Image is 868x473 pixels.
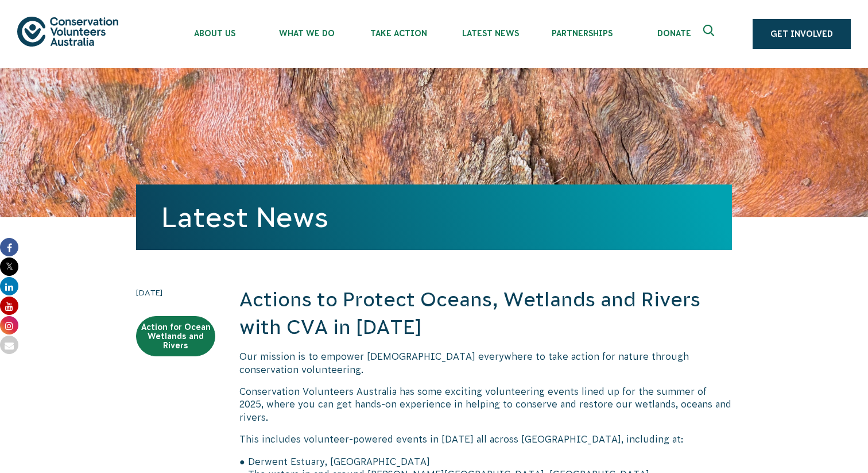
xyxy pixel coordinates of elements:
time: [DATE] [136,286,215,299]
a: Latest News [161,202,328,233]
a: Action for Ocean Wetlands and Rivers [136,316,215,356]
p: Our mission is to empower [DEMOGRAPHIC_DATA] everywhere to take action for nature through conserv... [239,350,732,376]
span: About Us [169,29,261,38]
p: Conservation Volunteers Australia has some exciting volunteering events lined up for the summer o... [239,385,732,424]
span: Take Action [352,29,444,38]
span: Expand search box [703,25,718,43]
span: Partnerships [536,29,628,38]
h2: Actions to Protect Oceans, Wetlands and Rivers with CVA in [DATE] [239,286,732,341]
button: Expand search box Close search box [696,20,724,48]
a: Get Involved [753,19,851,49]
img: logo.svg [17,17,118,46]
span: What We Do [261,29,352,38]
span: Donate [628,29,720,38]
span: Latest News [444,29,536,38]
p: This includes volunteer-powered events in [DATE] all across [GEOGRAPHIC_DATA], including at: [239,433,732,445]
